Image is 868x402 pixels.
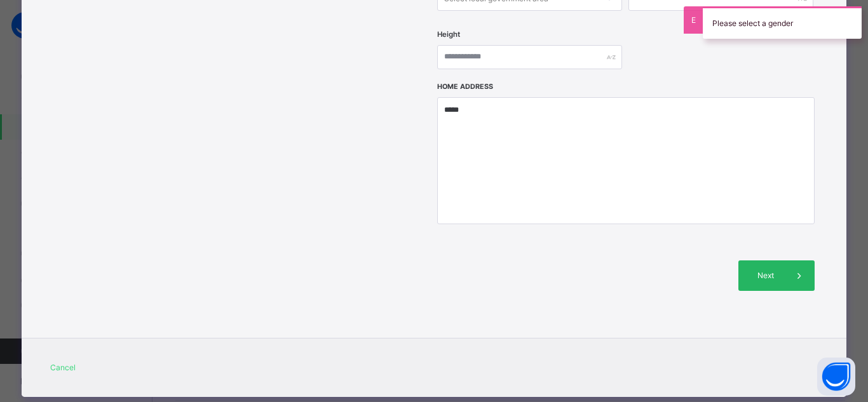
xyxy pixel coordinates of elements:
label: Height [437,29,460,40]
span: Cancel [50,362,76,373]
span: Next [748,270,784,281]
button: Open asap [817,358,855,396]
div: Please select a gender [703,6,862,39]
label: Home Address [437,82,493,92]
